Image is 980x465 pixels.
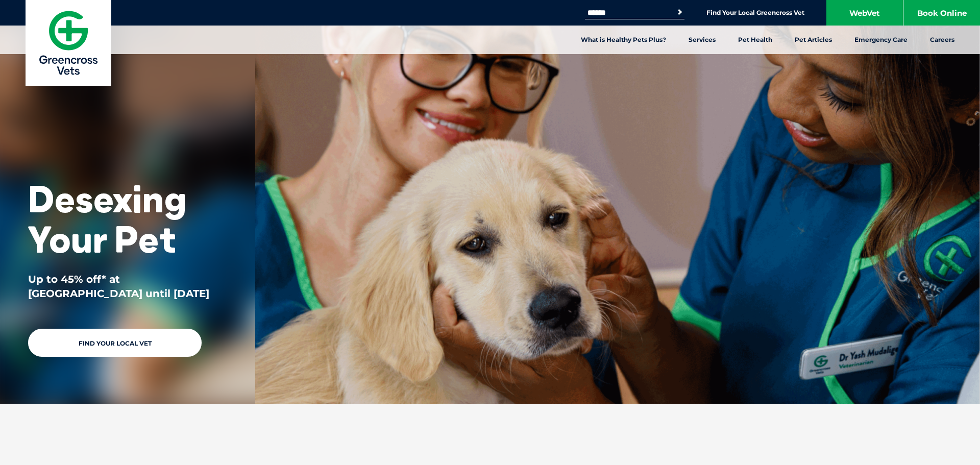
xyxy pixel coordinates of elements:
a: Find Your Local Vet [28,329,202,357]
a: Find Your Local Greencross Vet [706,9,804,17]
a: Pet Health [727,26,783,54]
a: Emergency Care [843,26,919,54]
a: What is Healthy Pets Plus? [570,26,677,54]
p: Up to 45% off* at [GEOGRAPHIC_DATA] until [DATE] [28,272,227,301]
a: Careers [919,26,966,54]
a: Services [677,26,727,54]
a: Pet Articles [783,26,843,54]
button: Search [675,7,685,17]
h1: Desexing Your Pet [28,179,227,259]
